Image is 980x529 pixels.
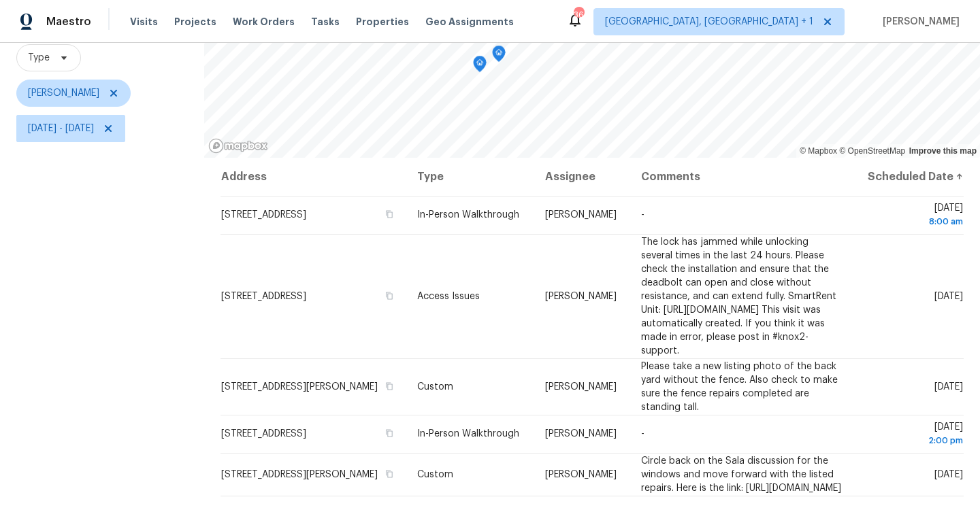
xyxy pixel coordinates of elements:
span: [STREET_ADDRESS][PERSON_NAME] [221,470,378,479]
button: Copy Address [383,208,395,220]
button: Copy Address [383,468,395,480]
button: Copy Address [383,290,395,302]
span: [PERSON_NAME] [545,382,617,392]
span: [DATE] [934,382,963,392]
span: [STREET_ADDRESS] [221,429,306,439]
a: Mapbox homepage [208,138,268,154]
th: Address [220,158,406,196]
a: Improve this map [909,146,977,156]
span: Visits [130,15,158,29]
span: Geo Assignments [425,15,514,29]
span: [DATE] [934,470,963,479]
span: [PERSON_NAME] [28,86,99,100]
span: [STREET_ADDRESS][PERSON_NAME] [221,382,378,392]
div: 36 [574,8,583,22]
span: In-Person Walkthrough [417,210,519,220]
button: Copy Address [383,380,395,392]
span: - [641,210,644,220]
span: - [641,429,644,439]
div: Map marker [492,46,506,67]
span: [PERSON_NAME] [545,292,617,301]
th: Comments [630,158,853,196]
span: Work Orders [233,15,295,29]
span: [DATE] [864,422,963,447]
span: [PERSON_NAME] [877,15,960,29]
button: Copy Address [383,427,395,439]
span: Please take a new listing photo of the back yard without the fence. Also check to make sure the f... [641,362,838,412]
span: [GEOGRAPHIC_DATA], [GEOGRAPHIC_DATA] + 1 [605,15,813,29]
span: [DATE] - [DATE] [28,122,94,135]
span: Access Issues [417,292,480,301]
div: Map marker [473,56,487,77]
span: [PERSON_NAME] [545,429,617,439]
span: Projects [174,15,216,29]
a: OpenStreetMap [839,146,905,156]
div: 2:00 pm [864,434,963,447]
span: [STREET_ADDRESS] [221,210,306,220]
span: Type [28,51,50,65]
span: [PERSON_NAME] [545,470,617,479]
span: [DATE] [864,203,963,228]
th: Assignee [534,158,630,196]
span: Properties [356,15,409,29]
th: Type [406,158,534,196]
span: Circle back on the Sala discussion for the windows and move forward with the listed repairs. Here... [641,456,841,493]
span: In-Person Walkthrough [417,429,519,439]
span: Custom [417,470,453,479]
div: 8:00 am [864,215,963,228]
span: The lock has jammed while unlocking several times in the last 24 hours. Please check the installa... [641,237,836,356]
span: [DATE] [934,292,963,301]
span: Custom [417,382,453,392]
span: [PERSON_NAME] [545,210,617,220]
a: Mapbox [800,146,837,156]
span: Tasks [311,17,340,27]
th: Scheduled Date ↑ [853,158,964,196]
span: Maestro [46,15,91,29]
span: [STREET_ADDRESS] [221,292,306,301]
